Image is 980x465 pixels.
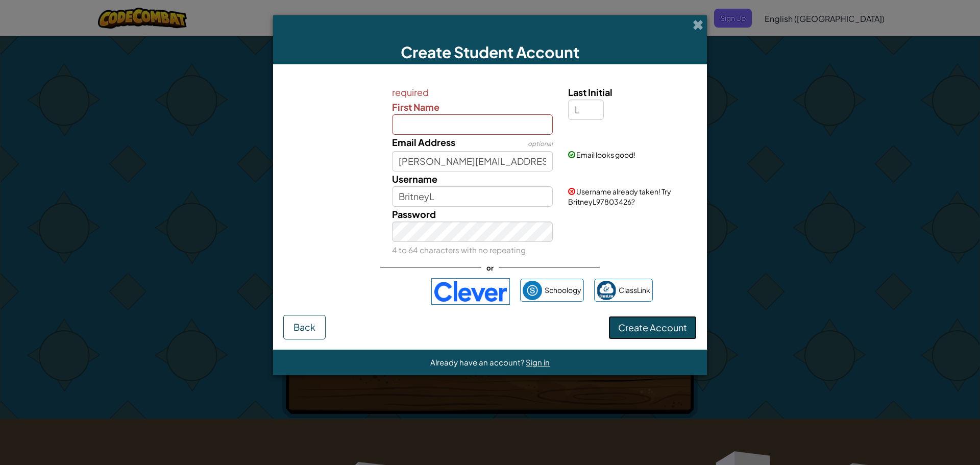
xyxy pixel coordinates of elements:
small: 4 to 64 characters with no repeating [392,245,526,255]
span: First Name [392,101,439,113]
span: Schoology [545,283,581,298]
span: required [392,85,553,100]
img: clever-logo-blue.png [431,278,510,305]
span: optional [528,140,553,148]
span: Already have an account? [430,357,526,367]
button: Back [283,315,326,339]
span: or [481,260,499,275]
span: Last Initial [568,86,612,98]
button: Create Account [608,316,697,339]
a: Sign in [526,357,550,367]
span: Create Account [618,322,687,333]
span: Email Address [392,136,455,148]
img: classlink-logo-small.png [597,281,616,300]
span: Email looks good! [576,150,635,159]
span: Username already taken! Try BritneyL97803426? [568,187,671,206]
span: Password [392,208,436,220]
span: Create Student Account [401,42,579,62]
span: Username [392,173,437,185]
iframe: Sign in with Google Button [323,280,426,303]
span: Back [293,321,315,333]
img: schoology.png [523,281,542,300]
span: ClassLink [619,283,650,298]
